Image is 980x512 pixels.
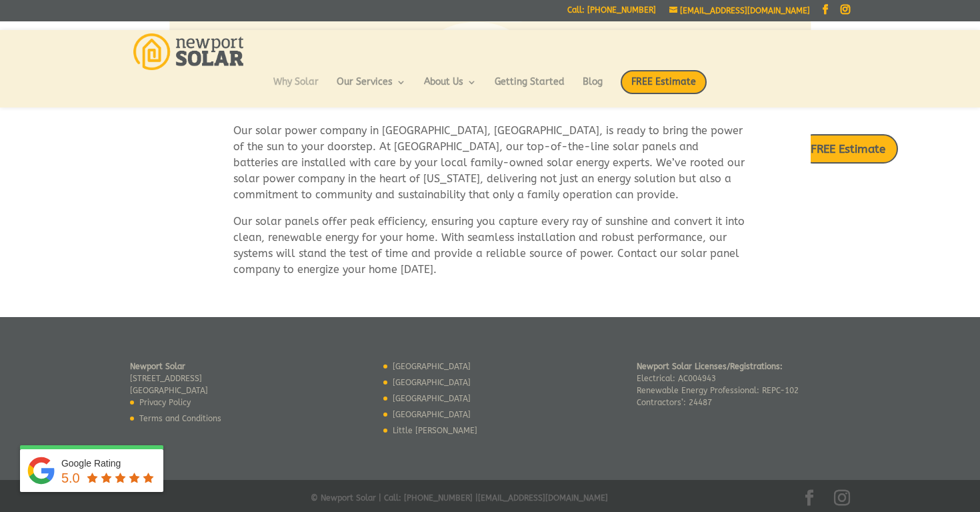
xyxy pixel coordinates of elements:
a: Getting Started [495,77,565,100]
a: [GEOGRAPHIC_DATA] [393,378,471,387]
div: Google Rating [61,457,157,470]
a: Blog [583,77,603,100]
p: Our solar power company in [GEOGRAPHIC_DATA], [GEOGRAPHIC_DATA], is ready to bring the power of t... [233,123,747,214]
span: FREE Estimate [621,70,707,94]
a: Why Solar [273,77,319,100]
a: Terms and Conditions [139,414,221,423]
a: [GEOGRAPHIC_DATA] [393,394,471,403]
p: Electrical: AC004943 Renewable Energy Professional: REPC-102 Contractors’: 24487 [637,360,799,409]
img: Newport Solar | Solar Energy Optimized. [133,33,243,70]
strong: Newport Solar Licenses/Registrations: [637,362,783,371]
a: About Us [424,77,477,100]
a: Our Services [337,77,406,100]
span: 5.0 [61,471,80,485]
a: FREE Estimate [798,134,898,163]
a: Little [PERSON_NAME] [393,426,477,435]
a: [GEOGRAPHIC_DATA] [393,362,471,371]
strong: Newport Solar [130,362,185,371]
a: Privacy Policy [139,398,191,407]
p: Our solar panels offer peak efficiency, ensuring you capture every ray of sunshine and convert it... [233,214,747,278]
p: [STREET_ADDRESS] [GEOGRAPHIC_DATA] [130,360,221,397]
a: [GEOGRAPHIC_DATA] [393,410,471,419]
a: FREE Estimate [621,70,707,107]
a: Call: [PHONE_NUMBER] [567,6,656,20]
a: [EMAIL_ADDRESS][DOMAIN_NAME] [669,6,810,15]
